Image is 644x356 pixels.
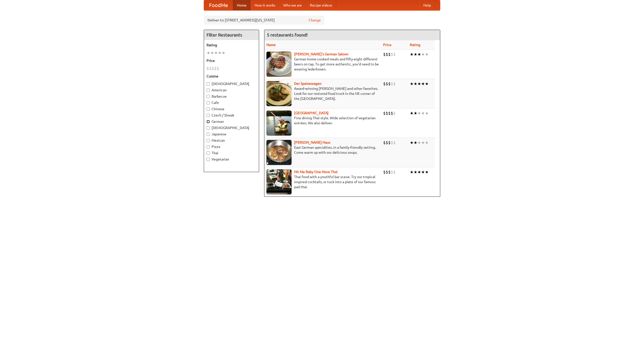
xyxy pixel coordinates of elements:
a: Der Speisewagen [294,82,321,86]
li: $ [383,81,386,87]
label: Barbecue [207,94,256,99]
label: Cafe [207,100,256,105]
a: Home [233,0,251,10]
input: Mexican [207,139,210,142]
li: ★ [218,50,222,56]
label: Thai [207,150,256,155]
li: $ [388,52,391,57]
li: $ [207,66,209,71]
p: East German specialties, in a family-friendly setting. Come warm up with our delicious soups. [266,145,379,155]
input: American [207,89,210,92]
p: Fine dining Thai-style. Wide selection of vegetarian entrées. We also deliver. [266,115,379,126]
input: Czech / Slovak [207,114,210,117]
li: ★ [214,50,218,56]
li: ★ [410,169,414,175]
li: ★ [414,110,417,116]
li: ★ [410,52,414,57]
li: $ [386,52,388,57]
a: Price [383,43,391,47]
a: [PERSON_NAME] Haus [294,140,330,144]
li: $ [391,169,393,175]
li: $ [391,81,393,87]
li: $ [217,66,219,71]
a: [GEOGRAPHIC_DATA] [294,111,329,115]
input: [DEMOGRAPHIC_DATA] [207,126,210,130]
input: Thai [207,151,210,155]
img: speisewagen.jpg [266,81,292,106]
h4: Filter Restaurants [204,30,259,40]
label: Chinese [207,106,256,111]
input: Japanese [207,133,210,136]
a: Recipe videos [306,0,336,10]
input: Vegetarian [207,158,210,161]
label: Czech / Slovak [207,113,256,118]
li: ★ [417,169,421,175]
li: ★ [417,140,421,145]
input: [DEMOGRAPHIC_DATA] [207,82,210,86]
li: $ [383,140,386,145]
li: ★ [207,50,210,56]
a: Rating [410,43,420,47]
li: ★ [417,81,421,87]
li: $ [386,140,388,145]
li: ★ [414,81,417,87]
li: $ [214,66,217,71]
input: Cafe [207,101,210,104]
li: $ [393,140,396,145]
li: ★ [421,52,425,57]
a: Who we are [279,0,306,10]
li: $ [391,110,393,116]
label: Japanese [207,132,256,137]
a: FoodMe [204,0,233,10]
li: $ [388,140,391,145]
li: $ [388,110,391,116]
a: [PERSON_NAME]'s German Saloon [294,52,348,56]
label: [DEMOGRAPHIC_DATA] [207,125,256,130]
li: $ [393,110,396,116]
li: $ [393,169,396,175]
img: kohlhaus.jpg [266,140,292,165]
li: ★ [425,52,429,57]
li: ★ [425,110,429,116]
label: American [207,88,256,93]
h5: Rating [207,43,256,48]
img: esthers.jpg [266,52,292,77]
li: $ [388,169,391,175]
li: ★ [425,81,429,87]
input: Pizza [207,145,210,148]
li: ★ [410,81,414,87]
li: ★ [421,169,425,175]
li: $ [383,52,386,57]
li: $ [212,66,214,71]
img: babythai.jpg [266,169,292,194]
li: ★ [417,110,421,116]
label: Vegetarian [207,157,256,162]
li: ★ [417,52,421,57]
img: satay.jpg [266,110,292,136]
h5: Price [207,58,256,63]
p: Thai food with a youthful bar scene. Try our tropical inspired cocktails, or tuck into a plate of... [266,174,379,189]
a: Hit Me Baby One More Thai [294,170,338,174]
label: German [207,119,256,124]
label: Mexican [207,138,256,143]
a: Name [266,43,276,47]
li: ★ [222,50,225,56]
li: $ [393,52,396,57]
li: ★ [414,140,417,145]
li: $ [386,81,388,87]
div: Deliver to: [STREET_ADDRESS][US_STATE] [204,16,325,25]
li: ★ [410,110,414,116]
li: ★ [421,81,425,87]
li: $ [383,169,386,175]
p: German home-cooked meals and fifty-eight different beers on tap. To get more authentic, you'd nee... [266,57,379,72]
li: $ [386,169,388,175]
a: Change [309,18,321,23]
a: How it works [251,0,279,10]
ng-pluralize: 5 restaurants found! [267,32,308,37]
li: $ [391,140,393,145]
li: $ [383,110,386,116]
li: ★ [421,110,425,116]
